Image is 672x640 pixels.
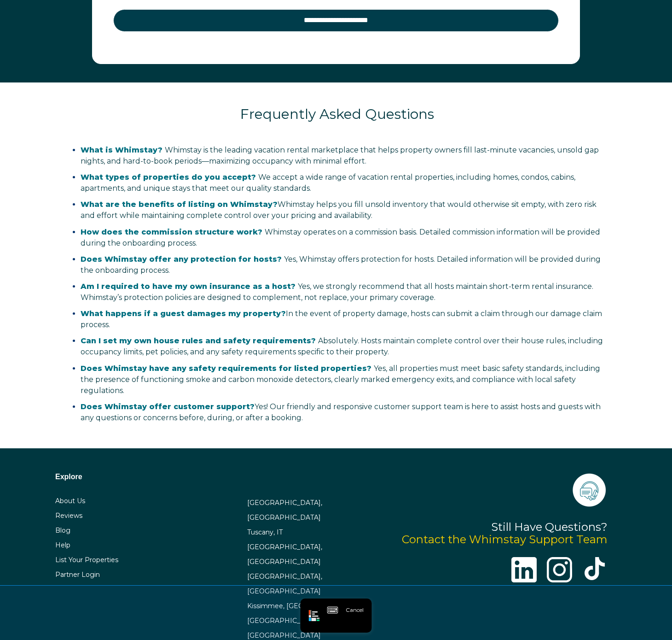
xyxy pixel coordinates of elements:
span: Explore [55,473,82,481]
span: What types of properties do you accept? [81,173,256,182]
a: [GEOGRAPHIC_DATA], [GEOGRAPHIC_DATA] [247,617,322,640]
a: Help [55,541,70,549]
a: Blog [55,526,70,534]
span: Yes, all properties must meet basic safety standards, including the presence of functioning smoke... [81,364,600,395]
span: Am I required to have my own insurance as a host? [81,282,295,291]
strong: What happens if a guest damages my property? [81,309,286,318]
span: Does Whimstay offer any protection for hosts? [81,255,282,264]
a: [GEOGRAPHIC_DATA], [GEOGRAPHIC_DATA] [247,543,322,566]
span: Does Whimstay have any safety requirements for listed properties? [81,364,371,373]
span: In the event of property damage, hosts can submit a claim through our damage claim process. [81,309,602,329]
img: linkedin-logo [511,557,537,582]
img: tik-tok [583,557,606,580]
span: We accept a wide range of vacation rental properties, including homes, condos, cabins, apartments... [81,173,575,193]
span: Frequently Asked Questions [240,106,434,123]
a: List Your Properties [55,556,118,564]
img: instagram [547,557,572,582]
span: Yes! Our friendly and responsive customer support team is here to assist hosts and guests with an... [81,402,601,422]
a: [GEOGRAPHIC_DATA], [GEOGRAPHIC_DATA] [247,572,322,595]
span: Whimstay operates on a commission basis. Detailed commission information will be provided during ... [81,228,600,247]
button: Cancel [346,603,364,617]
strong: What are the benefits of listing on Whimstay? [81,200,278,209]
span: Whimstay helps you fill unsold inventory that would otherwise sit empty, with zero risk and effor... [81,200,597,220]
span: Still Have Questions? [491,520,608,534]
a: [GEOGRAPHIC_DATA], [GEOGRAPHIC_DATA] [247,499,322,522]
a: Partner Login [55,570,100,579]
span: What is Whimstay? [81,146,162,154]
a: About Us [55,497,85,505]
span: Whimstay is the leading vacation rental marketplace that helps property owners fill last-minute v... [81,146,599,165]
a: Tuscany, IT [247,528,283,536]
span: Yes, we strongly recommend that all hosts maintain short-term rental insurance. Whimstay’s protec... [81,282,593,302]
a: Reviews [55,511,82,520]
span: Absolutely. Hosts maintain complete control over their house rules, including occupancy limits, p... [81,336,603,356]
span: How does the commission structure work? [81,228,262,236]
img: icons-21 [571,471,608,508]
strong: Does Whimstay offer customer support? [81,402,255,411]
span: Yes, Whimstay offers protection for hosts. Detailed information will be provided during the onboa... [81,255,601,275]
a: Kissimmee, [GEOGRAPHIC_DATA] [247,602,360,610]
a: Contact the Whimstay Support Team [402,533,608,546]
span: Can I set my own house rules and safety requirements? [81,336,316,345]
